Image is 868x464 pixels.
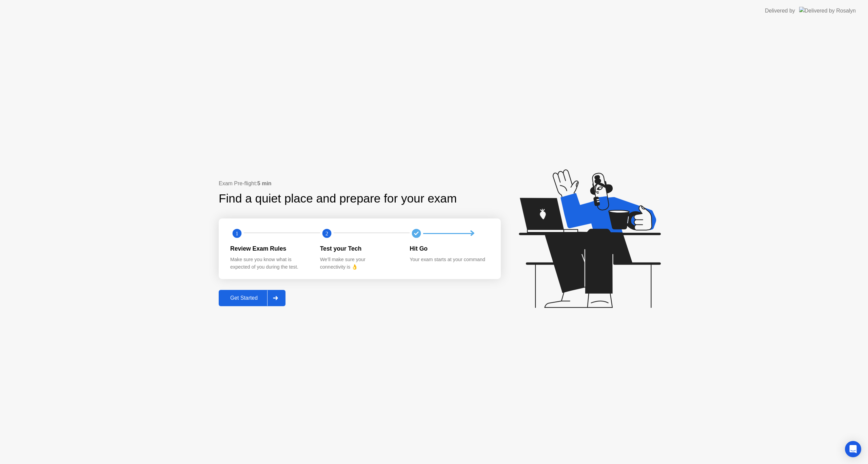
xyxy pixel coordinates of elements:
[219,290,285,306] button: Get Started
[221,295,267,301] div: Get Started
[236,230,238,237] text: 1
[325,230,328,237] text: 2
[219,190,458,208] div: Find a quiet place and prepare for your exam
[219,180,501,188] div: Exam Pre-flight:
[799,7,856,15] img: Delivered by Rosalyn
[230,256,309,271] div: Make sure you know what is expected of you during the test.
[765,7,795,15] div: Delivered by
[320,256,399,271] div: We’ll make sure your connectivity is 👌
[410,256,489,263] div: Your exam starts at your command
[320,244,399,253] div: Test your Tech
[845,441,861,457] div: Open Intercom Messenger
[410,244,489,253] div: Hit Go
[257,181,272,186] b: 5 min
[230,244,309,253] div: Review Exam Rules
